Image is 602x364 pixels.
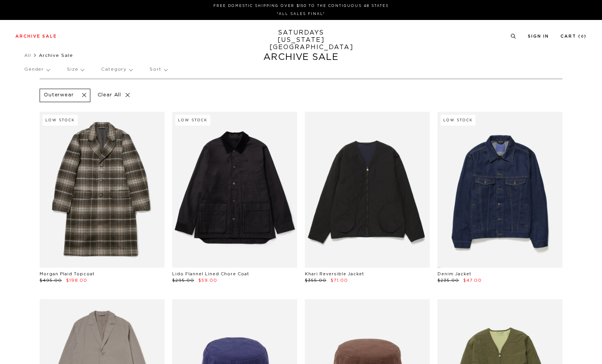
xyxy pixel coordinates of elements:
[24,61,50,78] p: Gender
[172,272,249,276] a: Lido Flannel Lined Chore Coat
[24,53,31,58] a: All
[463,278,482,283] span: $47.00
[40,272,95,276] a: Morgan Plaid Topcoat
[172,278,194,283] span: $295.00
[39,53,73,58] span: Archive Sale
[175,115,210,126] div: Low Stock
[305,278,326,283] span: $355.00
[437,272,471,276] a: Denim Jacket
[528,34,549,38] a: Sign In
[67,61,84,78] p: Size
[15,34,57,38] a: Archive Sale
[18,11,584,17] p: *ALL SALES FINAL*
[40,278,62,283] span: $495.00
[560,34,587,38] a: Cart (0)
[441,115,476,126] div: Low Stock
[66,278,87,283] span: $198.00
[44,92,74,99] p: Outerwear
[101,61,132,78] p: Category
[43,115,78,126] div: Low Stock
[305,272,364,276] a: Khari Reversible Jacket
[581,35,584,38] small: 0
[150,61,167,78] p: Sort
[18,3,584,9] p: FREE DOMESTIC SHIPPING OVER $150 TO THE CONTIGUOUS 48 STATES
[331,278,348,283] span: $71.00
[437,278,459,283] span: $235.00
[198,278,217,283] span: $59.00
[269,29,333,51] a: SATURDAYS[US_STATE][GEOGRAPHIC_DATA]
[94,89,134,102] p: Clear All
